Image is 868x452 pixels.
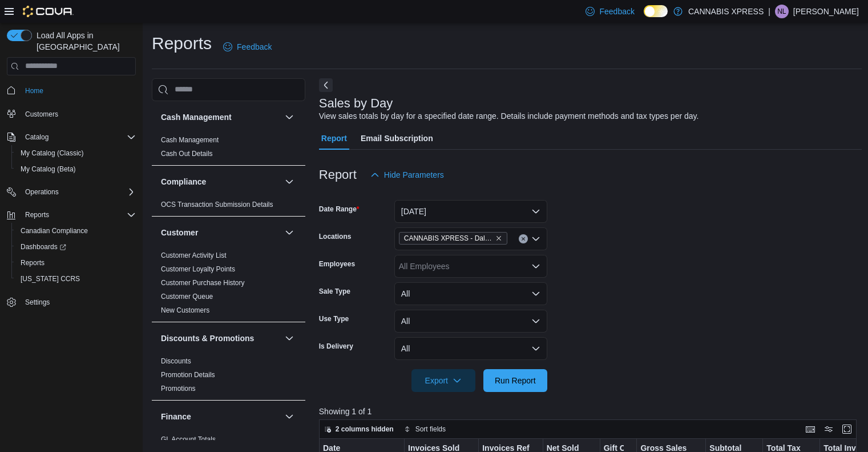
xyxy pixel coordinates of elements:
[25,133,49,142] span: Catalog
[21,242,66,251] span: Dashboards
[21,185,136,199] span: Operations
[152,249,305,322] div: Customer
[321,127,347,150] span: Report
[161,411,191,422] h3: Finance
[2,106,140,122] button: Customers
[21,83,136,98] span: Home
[282,410,296,423] button: Finance
[495,235,502,242] button: Remove CANNABIS XPRESS - Dalhousie (William Street) from selection in this group
[161,357,191,366] span: Discounts
[404,233,493,244] span: CANNABIS XPRESS - Dalhousie ([PERSON_NAME][GEOGRAPHIC_DATA])
[161,278,245,287] span: Customer Purchase History
[161,251,227,259] a: Customer Activity List
[152,133,305,165] div: Cash Management
[319,259,355,269] label: Employees
[394,337,547,360] button: All
[21,165,76,174] span: My Catalog (Beta)
[16,146,136,160] span: My Catalog (Classic)
[161,279,245,287] a: Customer Purchase History
[161,265,235,273] a: Customer Loyalty Points
[16,146,88,160] a: My Catalog (Classic)
[161,149,213,158] span: Cash Out Details
[531,234,540,243] button: Open list of options
[16,256,136,270] span: Reports
[16,224,136,238] span: Canadian Compliance
[2,294,140,310] button: Settings
[282,110,296,124] button: Cash Management
[319,342,353,351] label: Is Delivery
[11,223,140,239] button: Canadian Compliance
[161,265,235,274] span: Customer Loyalty Points
[16,162,80,176] a: My Catalog (Beta)
[161,111,280,123] button: Cash Management
[161,227,280,238] button: Customer
[319,110,699,122] div: View sales totals by day for a specified date range. Details include payment methods and tax type...
[336,425,394,434] span: 2 columns hidden
[161,111,232,123] h3: Cash Management
[11,255,140,271] button: Reports
[777,5,786,18] span: NL
[644,5,668,17] input: Dark Mode
[21,295,136,309] span: Settings
[16,272,136,286] span: Washington CCRS
[319,232,352,241] label: Locations
[161,200,273,209] span: OCS Transaction Submission Details
[483,369,547,392] button: Run Report
[161,357,191,365] a: Discounts
[161,136,219,144] a: Cash Management
[21,208,136,222] span: Reports
[531,262,540,271] button: Open list of options
[2,82,140,99] button: Home
[319,287,350,296] label: Sale Type
[161,333,254,344] h3: Discounts & Promotions
[599,6,634,17] span: Feedback
[361,127,433,150] span: Email Subscription
[25,187,59,197] span: Operations
[161,385,196,393] a: Promotions
[519,234,528,243] button: Clear input
[415,425,446,434] span: Sort fields
[25,298,50,307] span: Settings
[161,306,209,314] a: New Customers
[161,150,213,158] a: Cash Out Details
[21,185,63,199] button: Operations
[161,227,198,238] h3: Customer
[161,370,215,379] span: Promotion Details
[25,86,43,95] span: Home
[399,232,507,245] span: CANNABIS XPRESS - Dalhousie (William Street)
[161,333,280,344] button: Discounts & Promotions
[2,184,140,200] button: Operations
[16,162,136,176] span: My Catalog (Beta)
[21,84,48,98] a: Home
[319,168,357,182] h3: Report
[366,163,449,186] button: Hide Parameters
[219,35,276,58] a: Feedback
[21,258,45,267] span: Reports
[11,145,140,161] button: My Catalog (Classic)
[319,78,333,92] button: Next
[319,406,862,417] p: Showing 1 of 1
[7,78,136,341] nav: Complex example
[25,210,49,219] span: Reports
[16,272,84,286] a: [US_STATE] CCRS
[775,5,789,18] div: Nathan Lawlor
[11,239,140,255] a: Dashboards
[688,5,764,18] p: CANNABIS XPRESS
[768,5,770,18] p: |
[21,130,53,144] button: Catalog
[152,354,305,400] div: Discounts & Promotions
[21,208,54,222] button: Reports
[16,240,136,254] span: Dashboards
[384,169,444,181] span: Hide Parameters
[320,422,398,436] button: 2 columns hidden
[11,161,140,177] button: My Catalog (Beta)
[394,310,547,333] button: All
[804,422,817,436] button: Keyboard shortcuts
[411,369,475,392] button: Export
[161,293,213,301] a: Customer Queue
[495,375,536,386] span: Run Report
[2,129,140,145] button: Catalog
